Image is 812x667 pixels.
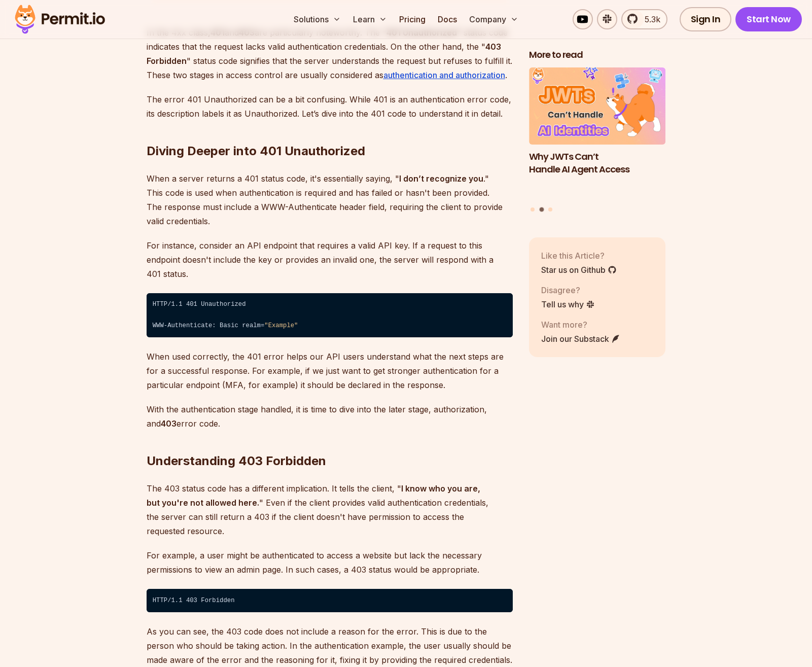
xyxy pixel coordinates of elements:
[383,70,505,80] a: authentication and authorization
[147,481,513,538] p: The 403 status code has a different implication. It tells the client, " " Even if the client prov...
[541,263,617,275] a: Star us on Github
[147,412,513,469] h2: Understanding 403 Forbidden
[434,9,461,29] a: Docs
[529,49,666,61] h2: More to read
[147,92,513,121] p: The error 401 Unauthorized can be a bit confusing. While 401 is an authentication error code, its...
[10,2,110,37] img: Permit logo
[147,25,513,82] p: In the 4xx class, and are particularly noteworthy. The " " status code indicates that the request...
[147,589,513,612] code: HTTP/1.1 403 Forbidden
[161,418,176,429] strong: 403
[147,171,513,228] p: When a server returns a 401 status code, it's essentially saying, " ." This code is used when aut...
[147,293,513,338] code: HTTP/1.1 401 Unauthorized ⁠ WWW-Authenticate: Basic realm=
[395,9,430,29] a: Pricing
[548,207,552,211] button: Go to slide 3
[541,249,617,261] p: Like this Article?
[541,332,620,344] a: Join our Substack
[147,102,513,159] h2: Diving Deeper into 401 Unauthorized
[290,9,345,29] button: Solutions
[529,67,666,201] a: Why JWTs Can’t Handle AI Agent AccessWhy JWTs Can’t Handle AI Agent Access
[680,7,732,31] a: Sign In
[735,7,802,31] a: Start Now
[529,67,666,145] img: Why JWTs Can’t Handle AI Agent Access
[621,9,667,29] a: 5.3k
[541,318,620,330] p: Want more?
[264,322,298,329] span: "Example"
[147,402,513,431] p: With the authentication stage handled, it is time to dive into the later stage, authorization, an...
[541,284,595,296] p: Disagree?
[539,207,544,212] button: Go to slide 2
[465,9,522,29] button: Company
[147,548,513,577] p: For example, a user might be authenticated to access a website but lack the necessary permissions...
[147,42,501,66] strong: 403 Forbidden
[541,298,595,310] a: Tell us why
[531,207,535,211] button: Go to slide 1
[529,67,666,213] div: Posts
[349,9,391,29] button: Learn
[529,150,666,175] h3: Why JWTs Can’t Handle AI Agent Access
[529,67,666,201] li: 2 of 3
[147,349,513,392] p: When used correctly, the 401 error helps our API users understand what the next steps are for a s...
[639,13,660,25] span: 5.3k
[147,238,513,281] p: For instance, consider an API endpoint that requires a valid API key. If a request to this endpoi...
[399,173,483,184] strong: I don’t recognize you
